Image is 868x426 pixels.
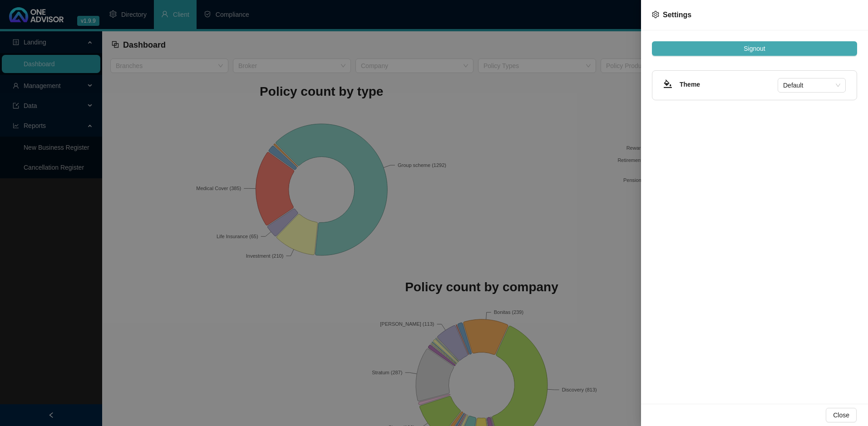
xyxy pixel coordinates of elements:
[652,11,659,18] span: setting
[680,79,778,89] h4: Theme
[652,41,857,56] button: Signout
[833,410,849,420] span: Close
[826,408,857,422] button: Close
[783,78,840,92] span: Default
[663,79,672,88] span: bg-colors
[663,11,691,19] span: Settings
[744,44,765,54] span: Signout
